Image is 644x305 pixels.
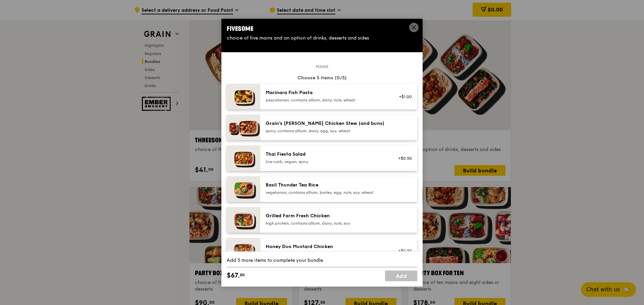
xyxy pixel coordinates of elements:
[227,238,260,263] img: daily_normal_Honey_Duo_Mustard_Chicken__Horizontal_.jpg
[227,24,417,33] div: Fivesome
[266,213,386,219] div: Grilled Farm Fresh Chicken
[385,271,417,281] a: Add
[227,75,417,81] div: Choose 5 items (0/5)
[266,221,386,226] div: high protein, contains allium, dairy, nuts, soy
[266,89,386,96] div: Marinara Fish Pasta
[227,146,260,171] img: daily_normal_Thai_Fiesta_Salad__Horizontal_.jpg
[227,176,260,202] img: daily_normal_HORZ-Basil-Thunder-Tea-Rice.jpg
[227,207,260,233] img: daily_normal_HORZ-Grilled-Farm-Fresh-Chicken.jpg
[227,257,417,264] div: Add 5 more items to complete your bundle
[313,64,331,69] span: Mains
[266,151,386,158] div: Thai Fiesta Salad
[394,156,412,161] div: +$0.50
[266,182,386,188] div: Basil Thunder Tea Rice
[227,84,260,109] img: daily_normal_Marinara_Fish_Pasta__Horizontal_.jpg
[266,159,386,164] div: low carb, vegan, spicy
[227,35,417,42] div: choice of five mains and an option of drinks, desserts and sides
[266,243,386,250] div: Honey Duo Mustard Chicken
[394,94,412,99] div: +$1.00
[394,248,412,253] div: +$0.50
[240,272,245,278] span: 50
[266,97,386,103] div: pescatarian, contains allium, dairy, nuts, wheat
[266,128,386,134] div: spicy, contains allium, dairy, egg, soy, wheat
[227,271,240,281] span: $67.
[266,190,386,195] div: vegetarian, contains allium, barley, egg, nuts, soy, wheat
[227,115,260,140] img: daily_normal_Grains-Curry-Chicken-Stew-HORZ.jpg
[266,120,386,127] div: Grain's [PERSON_NAME] Chicken Stew (and buns)
[266,251,386,257] div: high protein, contains allium, soy, wheat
